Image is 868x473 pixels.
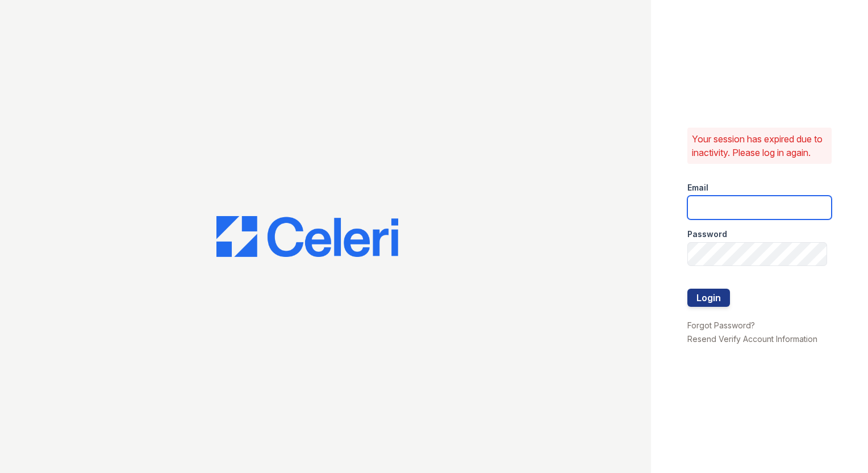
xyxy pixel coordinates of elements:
[687,334,817,344] a: Resend Verify Account Information
[687,320,755,330] a: Forgot Password?
[692,132,827,159] p: Your session has expired due to inactivity. Please log in again.
[687,182,708,193] label: Email
[687,289,730,307] button: Login
[216,216,398,257] img: CE_Logo_Blue-a8612792a0a2168367f1c8372b55b34899dd931a85d93a1a3d3e32e68fde9ad4.png
[687,229,727,240] label: Password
